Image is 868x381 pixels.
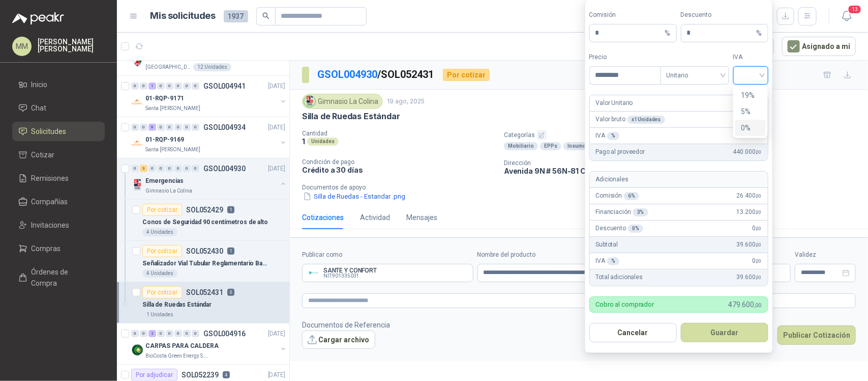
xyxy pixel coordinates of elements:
div: 0 [148,165,156,172]
p: 0 [227,289,234,296]
label: Comisión [589,10,677,20]
p: Cantidad [302,130,496,137]
a: Compañías [12,192,105,211]
div: 0 [166,165,173,172]
span: 39.600 [737,273,762,282]
div: 0 [131,330,139,337]
a: Por cotizarSOL0524310Silla de Ruedas Estándar1 Unidades [117,282,289,323]
a: 0 3 0 0 0 0 0 0 GSOL004930[DATE] Company LogoEmergenciasGimnasio La Colina [131,162,287,195]
div: Mobiliario [504,142,538,150]
p: Financiación [596,207,648,217]
div: 6 % [624,192,639,200]
div: 0 % [628,225,643,233]
div: 0 [131,165,139,172]
span: 13.200 [737,207,762,217]
p: Valor Unitario [596,98,633,108]
div: 0 [174,83,182,90]
span: 479.600 [729,299,762,310]
p: [DATE] [268,164,285,174]
p: Emergencias [145,176,184,186]
span: 13 [848,5,862,14]
a: Remisiones [12,169,105,188]
div: Por cotizar [142,286,182,298]
span: search [262,12,270,19]
a: Compras [12,239,105,258]
div: Unidades [307,138,339,146]
a: GSOL004930 [317,68,377,80]
label: Nombre del producto [477,250,649,260]
a: Chat [12,98,105,118]
p: GSOL004916 [203,330,246,337]
div: 0 [157,165,165,172]
p: GSOL004934 [203,124,246,131]
label: Publicar como [302,250,473,260]
span: % [665,24,671,42]
p: Avenida 9N # 56N-81 Cali , [PERSON_NAME][GEOGRAPHIC_DATA] [504,167,735,175]
div: Actividad [360,212,390,223]
div: % [607,132,619,140]
img: Company Logo [131,55,143,67]
span: ,00 [756,209,762,215]
span: Invitaciones [32,220,70,231]
div: 0 [140,83,147,90]
p: 1 [227,248,234,255]
div: 0 [192,165,199,172]
a: Cotizar [12,145,105,165]
div: 0 [183,83,191,90]
div: Por cotizar [142,245,182,257]
div: Por cotizar [443,69,490,81]
div: Insumos Médicos [563,142,616,150]
p: 01-RQP-9171 [145,94,184,103]
p: GSOL004941 [203,83,246,90]
div: 0 [174,330,182,337]
div: 0 [157,83,165,90]
button: Cargar archivo [302,331,375,349]
p: Documentos de Referencia [302,319,390,331]
p: Gimnasio La Colina [145,187,192,195]
span: % [757,24,762,42]
button: Silla de Ruedas - Estandar .png [302,191,406,202]
span: ,00 [755,302,762,309]
a: 0 0 6 0 0 0 0 0 GSOL004934[DATE] Company Logo01-RQP-9169Santa [PERSON_NAME] [131,121,287,154]
span: Inicio [32,79,48,90]
p: GSOL004930 [203,165,246,172]
button: Guardar [681,323,768,342]
span: ,00 [756,226,762,231]
p: Adicionales [596,175,628,184]
p: Santa [PERSON_NAME] [145,146,200,154]
label: Descuento [681,10,768,20]
div: 2 [148,330,156,337]
div: % [607,257,619,265]
p: 01-RQP-9169 [145,135,184,145]
span: 440.000 [733,147,762,157]
div: MM [12,37,32,56]
div: 0 [131,83,139,90]
p: [DATE] [268,329,285,339]
div: Mensajes [406,212,437,223]
p: Cobro al comprador [596,301,654,308]
p: Pago al proveedor [596,147,645,157]
span: Unitario [667,68,723,83]
p: IVA [596,131,619,141]
span: ,00 [756,242,762,248]
a: Invitaciones [12,215,105,235]
button: Cancelar [589,323,677,342]
p: 1 [302,137,305,146]
span: 1937 [224,10,248,22]
a: Por cotizarSOL0524291Conos de Seguridad 90 centímetros de alto4 Unidades [117,200,289,241]
span: ,00 [756,275,762,280]
img: Company Logo [131,138,143,150]
a: Solicitudes [12,122,105,141]
div: 4 Unidades [142,228,177,236]
div: 0 [140,124,147,131]
div: 6 [148,124,156,131]
p: Descuento [596,224,644,233]
a: Órdenes de Compra [12,262,105,293]
div: 0 [192,124,199,131]
div: 0% [735,120,766,136]
p: / SOL052431 [317,67,435,83]
span: Órdenes de Compra [32,266,95,289]
div: 0 [183,165,191,172]
p: Silla de Ruedas Estándar [142,300,212,310]
p: Condición de pago [302,158,496,166]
